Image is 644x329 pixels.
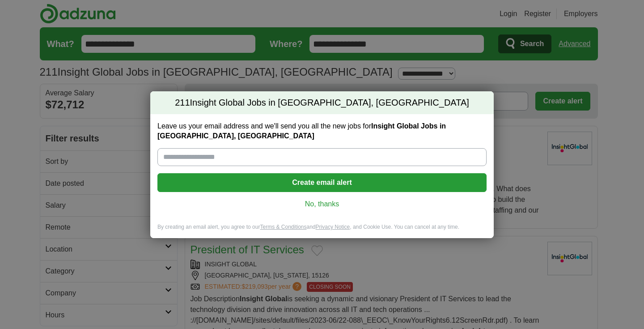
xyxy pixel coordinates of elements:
a: No, thanks [165,199,479,209]
button: Create email alert [157,173,487,192]
label: Leave us your email address and we'll send you all the new jobs for [157,121,487,141]
h2: Insight Global Jobs in [GEOGRAPHIC_DATA], [GEOGRAPHIC_DATA] [150,91,494,115]
div: By creating an email alert, you agree to our and , and Cookie Use. You can cancel at any time. [150,223,494,238]
span: 211 [175,97,190,109]
a: Privacy Notice [316,224,350,230]
a: Terms & Conditions [260,224,306,230]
